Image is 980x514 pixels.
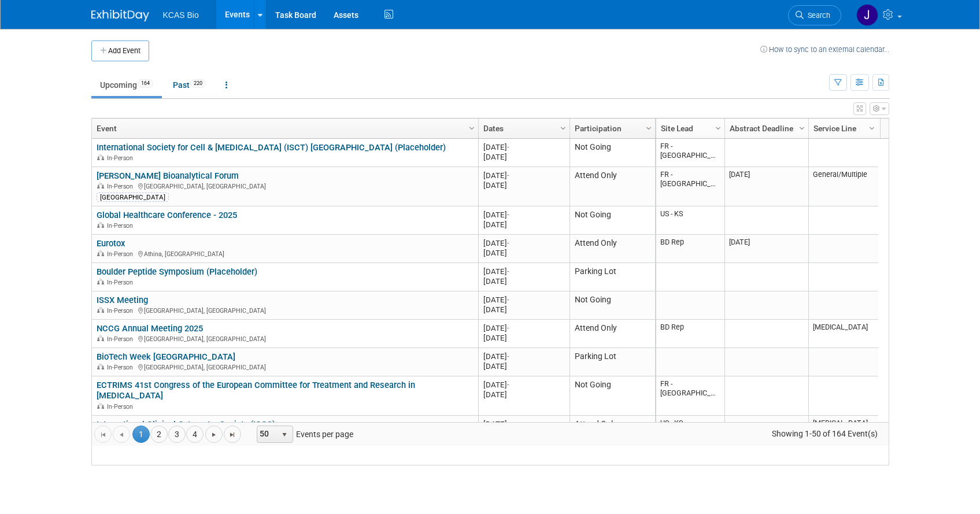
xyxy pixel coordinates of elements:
div: [DATE] [483,267,564,276]
a: Upcoming164 [91,74,162,96]
div: [DATE] [483,295,564,305]
div: [DATE] [483,210,564,220]
div: [GEOGRAPHIC_DATA], [GEOGRAPHIC_DATA] [97,181,473,191]
span: In-Person [107,307,136,315]
span: In-Person [107,335,136,343]
img: In-Person Event [97,335,104,341]
div: [GEOGRAPHIC_DATA], [GEOGRAPHIC_DATA] [97,362,473,372]
div: [DATE] [483,323,564,333]
a: How to sync to an external calendar... [760,45,889,54]
a: Past220 [164,74,215,96]
a: Participation [575,119,648,138]
a: Column Settings [557,119,569,136]
span: - [507,324,509,332]
a: Event [97,119,471,138]
a: Go to the first page [94,426,112,443]
a: International Society for Cell & [MEDICAL_DATA] (ISCT) [GEOGRAPHIC_DATA] (Placeholder) [97,142,446,153]
span: In-Person [107,222,136,230]
span: 164 [138,79,153,88]
div: [DATE] [483,171,564,180]
span: KCAS Bio [163,10,199,20]
a: NCCG Annual Meeting 2025 [97,323,203,334]
a: International Clinical Cytometry Society (ICCS) [97,419,275,430]
div: [DATE] [483,142,564,152]
div: [DATE] [483,333,564,343]
img: ExhibitDay [91,10,149,21]
div: [GEOGRAPHIC_DATA], [GEOGRAPHIC_DATA] [97,305,473,315]
td: Attend Only [569,235,655,263]
td: US - KS [656,416,724,444]
img: In-Person Event [97,222,104,228]
td: Not Going [569,139,655,167]
td: FR - [GEOGRAPHIC_DATA] [656,139,724,167]
span: Go to the previous page [117,430,126,439]
span: Column Settings [467,124,476,133]
span: - [507,352,509,361]
a: Service Line [813,119,871,138]
span: In-Person [107,183,136,190]
div: [DATE] [483,180,564,190]
div: Athina, [GEOGRAPHIC_DATA] [97,249,473,258]
a: [PERSON_NAME] Bioanalytical Forum [97,171,239,181]
a: Column Settings [465,119,478,136]
a: ECTRIMS 41st Congress of the European Committee for Treatment and Research in [MEDICAL_DATA] [97,380,415,401]
span: In-Person [107,279,136,286]
span: Go to the last page [228,430,237,439]
span: - [507,143,509,151]
a: Column Settings [866,119,878,136]
a: Go to the last page [224,426,241,443]
img: Jason Hannah [856,4,878,26]
img: In-Person Event [97,183,104,188]
img: In-Person Event [97,250,104,256]
img: In-Person Event [97,279,104,284]
span: - [507,295,509,304]
div: [DATE] [483,305,564,315]
span: Column Settings [713,124,723,133]
td: [MEDICAL_DATA] [808,320,878,348]
div: [GEOGRAPHIC_DATA] [97,193,169,202]
span: Column Settings [559,124,568,133]
span: In-Person [107,250,136,258]
a: Column Settings [642,119,655,136]
a: Eurotox [97,238,125,249]
span: Column Settings [644,124,653,133]
div: [DATE] [483,352,564,361]
a: BioTech Week [GEOGRAPHIC_DATA] [97,352,235,362]
span: select [280,430,289,439]
span: Showing 1-50 of 164 Event(s) [761,426,888,442]
td: [DATE] [724,235,808,263]
a: Column Settings [796,119,808,136]
span: Column Settings [867,124,877,133]
span: 1 [132,426,150,443]
span: - [507,210,509,219]
button: Add Event [91,40,149,61]
a: Go to the next page [205,426,223,443]
span: Go to the next page [209,430,219,439]
img: In-Person Event [97,364,104,369]
div: [DATE] [483,238,564,248]
span: Go to the first page [98,430,108,439]
span: 50 [257,426,277,442]
img: In-Person Event [97,307,104,313]
span: Search [804,11,830,20]
span: In-Person [107,154,136,162]
td: FR - [GEOGRAPHIC_DATA] [656,376,724,416]
td: Parking Lot [569,263,655,291]
span: - [507,267,509,276]
td: BD Rep [656,320,724,348]
td: General/Multiple [808,167,878,206]
td: [DATE] [724,167,808,206]
td: Attend Only [569,416,655,444]
div: [DATE] [483,220,564,230]
td: FR - [GEOGRAPHIC_DATA] [656,167,724,206]
div: [DATE] [483,390,564,400]
img: In-Person Event [97,403,104,409]
td: Not Going [569,291,655,320]
span: In-Person [107,403,136,411]
div: [GEOGRAPHIC_DATA], [GEOGRAPHIC_DATA] [97,334,473,343]
td: Not Going [569,376,655,416]
span: - [507,239,509,247]
td: US - KS [656,206,724,235]
span: In-Person [107,364,136,371]
span: - [507,380,509,389]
